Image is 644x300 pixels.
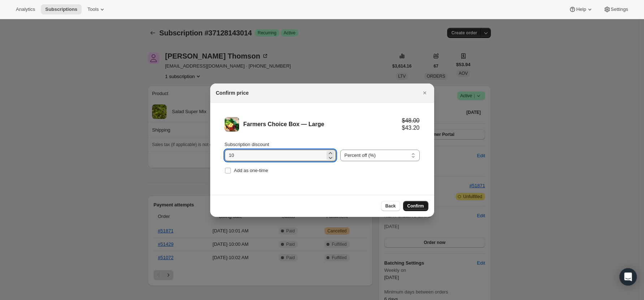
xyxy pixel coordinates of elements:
[83,4,110,14] button: Tools
[402,124,420,132] div: $43.20
[381,201,400,211] button: Back
[16,7,35,12] span: Analytics
[420,88,430,98] button: Close
[41,4,82,14] button: Subscriptions
[599,4,632,14] button: Settings
[576,7,586,12] span: Help
[402,117,420,124] div: $48.00
[87,7,99,12] span: Tools
[403,201,428,211] button: Confirm
[565,4,597,14] button: Help
[243,121,402,128] div: Farmers Choice Box — Large
[216,89,249,97] h2: Confirm price
[619,268,637,286] div: Open Intercom Messenger
[225,142,269,147] span: Subscription discount
[225,117,239,132] img: Farmers Choice Box — Large
[234,168,268,173] span: Add as one-time
[407,203,424,209] span: Confirm
[385,203,396,209] span: Back
[12,4,39,14] button: Analytics
[45,7,77,12] span: Subscriptions
[611,7,628,12] span: Settings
